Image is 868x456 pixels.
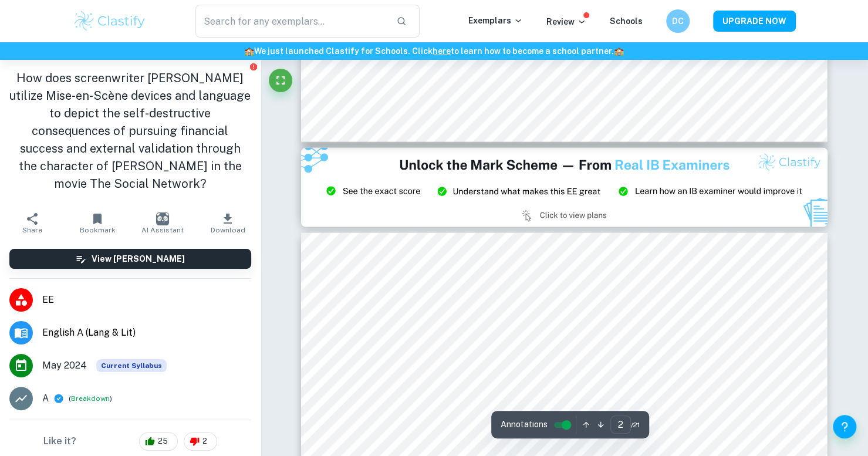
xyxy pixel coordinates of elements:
p: A [42,391,49,406]
button: Download [195,207,261,239]
span: Bookmark [80,226,116,234]
span: May 2024 [42,359,87,373]
div: 25 [139,432,178,451]
span: 25 [151,435,174,447]
div: 2 [184,432,217,451]
button: Breakdown [71,393,110,404]
h1: How does screenwriter [PERSON_NAME] utilize Mise-en-Scène devices and language to depict the self... [9,69,251,192]
button: AI Assistant [130,207,195,239]
span: 2 [196,435,214,447]
span: Share [22,226,42,234]
span: Current Syllabus [96,359,167,372]
a: here [433,46,451,56]
h6: Like it? [43,434,76,448]
img: Ad [301,148,827,227]
h6: View [PERSON_NAME] [92,252,185,265]
span: Annotations [501,418,548,431]
h6: We just launched Clastify for Schools. Click to learn how to become a school partner. [2,45,866,58]
span: English A (Lang & Lit) [42,326,251,340]
button: UPGRADE NOW [713,11,796,32]
button: View [PERSON_NAME] [9,249,251,269]
span: 🏫 [244,46,254,56]
span: ( ) [69,393,112,404]
div: This exemplar is based on the current syllabus. Feel free to refer to it for inspiration/ideas wh... [96,359,167,372]
p: Exemplars [468,14,523,27]
img: Clastify logo [73,9,147,33]
span: / 21 [631,420,640,430]
p: Review [546,15,586,28]
button: Bookmark [65,207,130,239]
h6: DC [671,15,684,28]
span: 🏫 [614,46,624,56]
span: EE [42,293,251,307]
span: Download [211,226,245,234]
button: Fullscreen [269,69,292,92]
button: Report issue [249,62,258,71]
input: Search for any exemplars... [195,5,387,38]
span: AI Assistant [141,226,184,234]
button: DC [666,9,690,33]
img: AI Assistant [156,212,169,225]
button: Help and Feedback [833,415,856,438]
a: Schools [610,16,643,26]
